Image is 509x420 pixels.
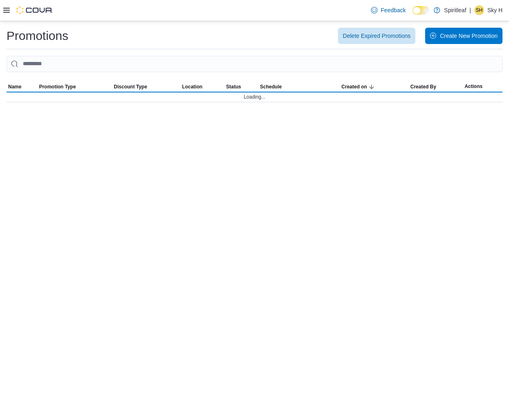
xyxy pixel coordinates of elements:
h1: Promotions [7,28,68,44]
button: Delete Expired Promotions [338,28,416,44]
span: Schedule [260,84,282,90]
input: This is a search bar. As you type, the results lower in the page will automatically filter. [7,56,502,72]
span: Discount Type [114,84,147,90]
button: Schedule [259,82,340,92]
button: Created By [409,82,463,92]
span: Delete Expired Promotions [343,32,411,40]
span: Name [8,84,22,90]
span: Loading... [244,94,265,100]
button: Promotion Type [37,82,112,92]
span: Actions [465,83,483,90]
span: Feedback [381,6,406,14]
span: Promotion Type [39,84,76,90]
button: Create New Promotion [425,28,502,44]
a: Feedback [368,2,409,18]
button: Discount Type [112,82,181,92]
p: Spiritleaf [444,5,466,15]
button: Created on [340,82,409,92]
input: Dark Mode [412,6,430,15]
button: Name [7,82,37,92]
p: | [470,5,471,15]
span: Status [226,84,241,90]
span: Created By [410,84,436,90]
span: Created on [342,84,367,90]
button: Location [180,82,224,92]
span: Location [182,84,202,90]
span: Create New Promotion [440,32,498,40]
button: Status [224,82,258,92]
span: SH [476,5,483,15]
div: Sky H [474,5,484,15]
img: Cova [16,6,53,14]
p: Sky H [487,5,502,15]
